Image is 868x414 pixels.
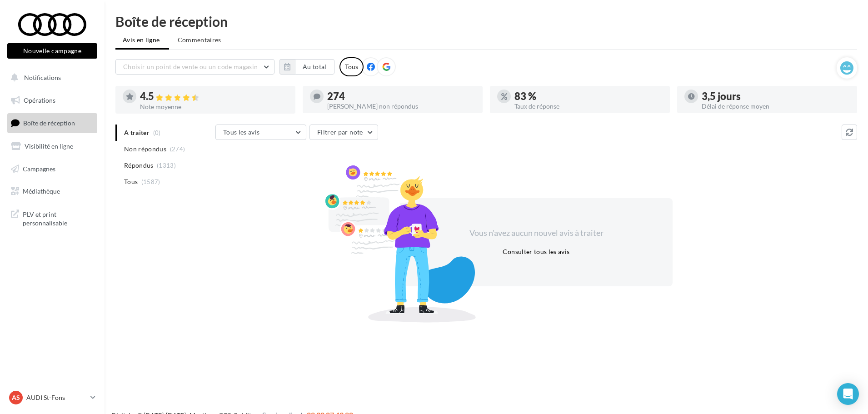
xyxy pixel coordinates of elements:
div: 3,5 jours [702,91,850,101]
div: Vous n'avez aucun nouvel avis à traiter [458,227,614,239]
span: Tous [124,177,138,186]
button: Au total [279,59,334,75]
span: Non répondus [124,145,166,154]
div: Note moyenne [140,104,288,110]
button: Au total [295,59,334,75]
div: [PERSON_NAME] non répondus [327,103,475,110]
a: Opérations [5,91,99,110]
span: Commentaires [178,35,221,45]
button: Filtrer par note [309,125,378,140]
button: Choisir un point de vente ou un code magasin [115,59,274,75]
span: Boîte de réception [23,119,75,127]
div: Taux de réponse [514,103,663,110]
span: AS [12,393,20,402]
span: Campagnes [23,165,55,172]
span: Opérations [24,96,55,104]
div: Open Intercom Messenger [837,383,859,405]
span: Répondus [124,161,154,170]
span: PLV et print personnalisable [23,208,94,228]
div: Boîte de réception [115,15,857,28]
span: Notifications [24,74,61,81]
a: Boîte de réception [5,113,99,133]
div: 4.5 [140,91,288,102]
a: PLV et print personnalisable [5,205,99,231]
span: Médiathèque [23,187,60,195]
span: Choisir un point de vente ou un code magasin [123,63,258,70]
span: (274) [170,145,185,153]
span: Tous les avis [223,128,260,136]
span: Visibilité en ligne [25,142,73,150]
p: AUDI St-Fons [26,393,87,402]
span: (1587) [141,178,160,185]
button: Notifications [5,68,95,87]
div: 83 % [514,91,663,101]
div: 274 [327,91,475,101]
div: Délai de réponse moyen [702,103,850,110]
button: Consulter tous les avis [499,246,573,257]
button: Tous les avis [215,125,306,140]
a: Médiathèque [5,182,99,201]
a: AS AUDI St-Fons [7,389,97,406]
a: Visibilité en ligne [5,137,99,156]
span: (1313) [157,162,176,169]
a: Campagnes [5,160,99,179]
div: Tous [339,57,364,76]
button: Nouvelle campagne [7,43,97,59]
